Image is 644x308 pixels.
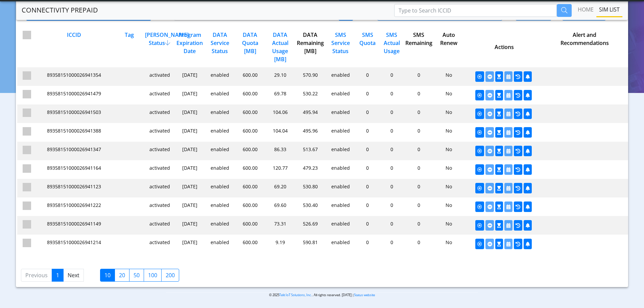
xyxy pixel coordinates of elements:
[433,239,463,249] div: No
[47,202,101,208] span: 89358151000026941222
[234,31,264,63] div: DATA Quota [MB]
[204,183,234,193] div: enabled
[379,239,403,249] div: 0
[115,269,129,282] label: 20
[264,127,294,138] div: 104.04
[325,71,355,82] div: enabled
[204,202,234,212] div: enabled
[174,239,204,249] div: [DATE]
[463,31,544,63] div: Actions
[166,292,478,298] p: © 2025 . All rights reserved. [DATE] |
[264,202,294,212] div: 69.60
[52,269,64,282] a: 1
[379,90,403,100] div: 0
[294,127,325,138] div: 495.96
[394,4,557,17] input: Type to Search ICCID
[204,31,234,63] div: DATA Service Status
[294,90,325,100] div: 530.22
[379,146,403,156] div: 0
[294,220,325,231] div: 526.69
[355,239,379,249] div: 0
[433,164,463,175] div: No
[204,220,234,231] div: enabled
[174,146,204,156] div: [DATE]
[379,164,403,175] div: 0
[174,90,204,100] div: [DATE]
[264,164,294,175] div: 120.77
[325,202,355,212] div: enabled
[355,146,379,156] div: 0
[47,72,101,78] span: 89358151000026941354
[33,31,114,63] div: ICCID
[403,183,433,193] div: 0
[294,239,325,249] div: 590.81
[264,146,294,156] div: 86.33
[325,164,355,175] div: enabled
[144,71,174,82] div: activated
[174,127,204,138] div: [DATE]
[144,109,174,119] div: activated
[294,31,325,63] div: DATA Remaining [MB]
[204,90,234,100] div: enabled
[355,183,379,193] div: 0
[325,127,355,138] div: enabled
[144,202,174,212] div: activated
[403,239,433,249] div: 0
[279,293,312,297] a: Telit IoT Solutions, Inc.
[433,109,463,119] div: No
[234,220,264,231] div: 600.00
[433,90,463,100] div: No
[174,164,204,175] div: [DATE]
[144,269,162,282] label: 100
[379,202,403,212] div: 0
[294,183,325,193] div: 530.80
[264,90,294,100] div: 69.78
[355,220,379,231] div: 0
[403,31,433,63] div: SMS Remaining
[379,127,403,138] div: 0
[264,183,294,193] div: 69.20
[433,202,463,212] div: No
[544,31,624,63] div: Alert and Recommendations
[204,164,234,175] div: enabled
[325,239,355,249] div: enabled
[47,146,101,152] span: 89358151000026941347
[433,127,463,138] div: No
[355,71,379,82] div: 0
[264,220,294,231] div: 73.31
[144,90,174,100] div: activated
[144,183,174,193] div: activated
[234,71,264,82] div: 600.00
[144,31,174,63] div: [PERSON_NAME] Status
[47,90,101,97] span: 89358151000026941479
[294,164,325,175] div: 479.23
[234,183,264,193] div: 600.00
[234,127,264,138] div: 600.00
[144,164,174,175] div: activated
[379,220,403,231] div: 0
[264,239,294,249] div: 9.19
[204,239,234,249] div: enabled
[325,109,355,119] div: enabled
[234,202,264,212] div: 600.00
[234,109,264,119] div: 600.00
[379,31,403,63] div: SMS Actual Usage
[575,3,596,16] a: Home
[379,109,403,119] div: 0
[264,71,294,82] div: 29.10
[403,127,433,138] div: 0
[403,202,433,212] div: 0
[204,127,234,138] div: enabled
[403,164,433,175] div: 0
[355,164,379,175] div: 0
[403,90,433,100] div: 0
[47,183,101,190] span: 89358151000026941123
[114,31,144,63] div: Tag
[234,146,264,156] div: 600.00
[204,146,234,156] div: enabled
[403,146,433,156] div: 0
[294,202,325,212] div: 530.40
[325,31,355,63] div: SMS Service Status
[379,183,403,193] div: 0
[403,220,433,231] div: 0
